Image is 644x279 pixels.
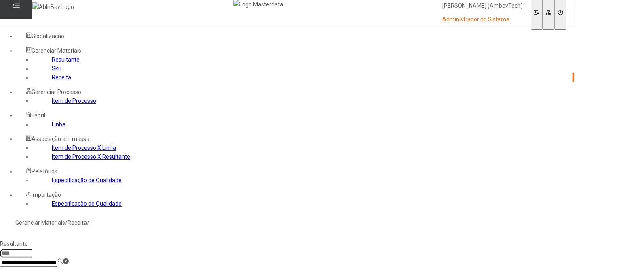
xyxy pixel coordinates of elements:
span: Gerenciar Materiais [32,47,81,54]
a: Item de Processo X Linha [52,145,116,151]
span: Relatórios [32,168,57,175]
a: Item de Processo X Resultante [52,153,130,160]
img: AbInBev Logo [32,2,74,11]
a: Sku [52,65,61,72]
a: Gerenciar Materiais [15,219,65,226]
a: Item de Processo [52,98,96,104]
a: Linha [52,121,65,128]
a: Resultante [52,56,80,63]
span: Associação em massa [32,136,89,142]
nz-breadcrumb-separator: / [65,219,68,226]
a: Receita [52,74,71,81]
nz-breadcrumb-separator: / [87,219,89,226]
span: Importação [32,192,61,198]
span: Fabril [32,112,45,119]
p: Administrador do Sistema [442,16,523,24]
a: Especificação de Qualidade [52,177,122,183]
span: Globalização [32,33,64,39]
span: Gerenciar Processo [32,89,81,95]
a: Especificação de Qualidade [52,200,122,207]
a: Receita [68,219,87,226]
p: [PERSON_NAME] (AmbevTech) [442,2,523,10]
